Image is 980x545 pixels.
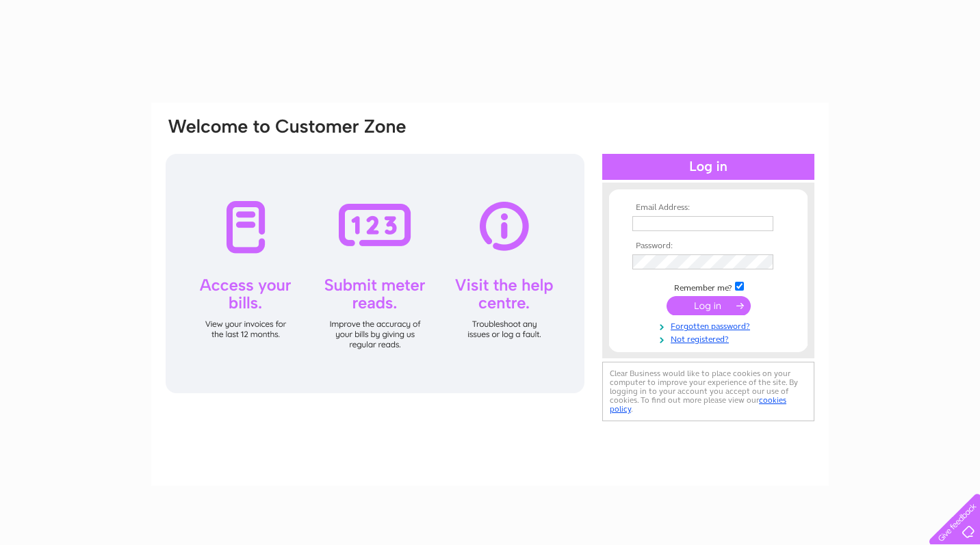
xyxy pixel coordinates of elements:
td: Remember me? [629,280,788,293]
th: Password: [629,241,788,251]
a: Forgotten password? [632,319,788,332]
a: cookies policy [610,395,786,414]
input: Submit [667,296,751,315]
a: Not registered? [632,332,788,345]
div: Clear Business would like to place cookies on your computer to improve your experience of the sit... [602,362,814,421]
th: Email Address: [629,203,788,213]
